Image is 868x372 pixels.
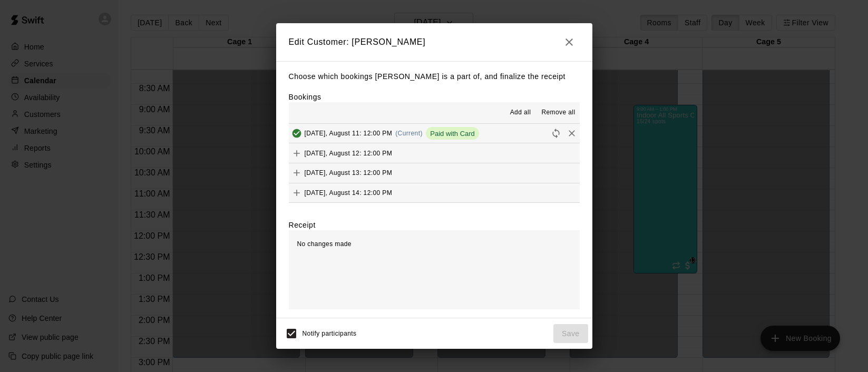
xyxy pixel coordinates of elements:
[510,107,531,118] span: Add all
[289,70,580,83] p: Choose which bookings [PERSON_NAME] is a part of, and finalize the receipt
[503,104,537,121] button: Add all
[289,169,305,177] span: Add
[537,104,579,121] button: Remove all
[289,124,580,143] button: Added & Paid[DATE], August 11: 12:00 PM(Current)Paid with CardRescheduleRemove
[426,130,479,138] span: Paid with Card
[289,143,580,163] button: Add[DATE], August 12: 12:00 PM
[289,189,305,197] span: Add
[305,130,393,137] span: [DATE], August 11: 12:00 PM
[541,107,575,118] span: Remove all
[289,149,305,156] span: Add
[564,129,580,137] span: Remove
[305,189,393,197] span: [DATE], August 14: 12:00 PM
[289,183,580,203] button: Add[DATE], August 14: 12:00 PM
[305,149,393,156] span: [DATE], August 12: 12:00 PM
[289,93,321,101] label: Bookings
[395,130,423,137] span: (Current)
[289,163,580,183] button: Add[DATE], August 13: 12:00 PM
[305,169,393,177] span: [DATE], August 13: 12:00 PM
[548,129,564,137] span: Reschedule
[276,23,592,61] h2: Edit Customer: [PERSON_NAME]
[289,220,316,230] label: Receipt
[289,125,305,141] button: Added & Paid
[303,330,357,337] span: Notify participants
[297,240,352,248] span: No changes made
